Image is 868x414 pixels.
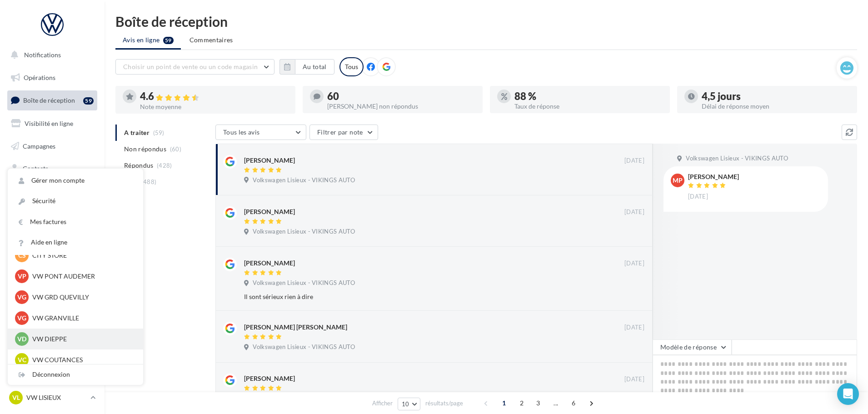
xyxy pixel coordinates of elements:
button: 10 [398,398,421,410]
button: Au total [279,59,334,75]
span: [DATE] [624,324,644,332]
span: 1 [497,396,511,410]
div: 4,5 jours [702,91,850,101]
span: Volkswagen Lisieux - VIKINGS AUTO [253,228,355,236]
span: Contacts [23,165,48,172]
a: VL VW LISIEUX [7,389,97,406]
span: Tous les avis [223,128,260,136]
div: 4.6 [140,91,288,102]
a: Calendrier [5,205,99,224]
span: Afficher [372,399,393,408]
span: (488) [141,178,157,185]
button: Au total [295,59,334,75]
div: Délai de réponse moyen [702,103,850,110]
div: Il sont sérieux rien à dire [244,292,585,301]
a: Visibilité en ligne [5,114,99,133]
button: Modèle de réponse [653,339,732,355]
a: Mes factures [8,212,143,232]
span: 10 [402,400,409,408]
button: Tous les avis [215,125,306,140]
span: Non répondus [124,145,166,154]
div: Note moyenne [140,104,288,110]
div: Tous [339,57,364,76]
span: VP [18,272,26,281]
span: Volkswagen Lisieux - VIKINGS AUTO [253,343,355,351]
span: [DATE] [624,375,644,384]
span: 2 [514,396,529,410]
div: Boîte de réception [115,15,857,28]
span: Commentaires [190,35,233,45]
span: VC [18,355,26,364]
a: Opérations [5,68,99,87]
span: (60) [170,145,181,153]
span: [DATE] [624,157,644,165]
button: Filtrer par note [309,125,378,140]
span: (428) [157,162,172,169]
span: Volkswagen Lisieux - VIKINGS AUTO [686,155,788,163]
div: Taux de réponse [514,103,663,110]
div: 60 [327,91,475,101]
div: [PERSON_NAME] [PERSON_NAME] [244,323,347,332]
a: Aide en ligne [8,232,143,253]
button: Choisir un point de vente ou un code magasin [115,59,274,75]
div: [PERSON_NAME] non répondus [327,103,475,110]
div: Open Intercom Messenger [837,383,859,405]
span: Choisir un point de vente ou un code magasin [123,63,258,70]
span: Volkswagen Lisieux - VIKINGS AUTO [253,279,355,287]
span: [DATE] [624,208,644,216]
a: Campagnes DataOnDemand [5,257,99,284]
a: Médiathèque [5,182,99,201]
span: CS [18,251,26,260]
p: VW COUTANCES [32,355,132,364]
div: [PERSON_NAME] [688,174,739,180]
div: 59 [83,97,94,105]
span: 3 [531,396,545,410]
span: Opérations [24,74,55,81]
span: Campagnes [23,142,55,150]
p: VW GRD QUEVILLY [32,293,132,302]
a: Boîte de réception59 [5,90,99,110]
span: Répondus [124,161,154,170]
button: Notifications [5,45,95,65]
p: VW GRANVILLE [32,314,132,323]
div: [PERSON_NAME] [244,207,295,216]
a: PLV et print personnalisable [5,227,99,254]
a: Sécurité [8,191,143,211]
span: résultats/page [425,399,463,408]
span: Volkswagen Lisieux - VIKINGS AUTO [253,176,355,185]
p: VW LISIEUX [26,393,87,402]
span: [DATE] [688,193,708,201]
span: Notifications [24,51,61,59]
div: 88 % [514,91,663,101]
span: MP [673,176,683,185]
span: Boîte de réception [23,96,75,104]
span: Visibilité en ligne [25,120,73,127]
span: VG [17,314,26,323]
a: Contacts [5,159,99,178]
a: Gérer mon compte [8,170,143,191]
span: VD [17,334,26,344]
div: [PERSON_NAME] [244,374,295,383]
p: VW PONT AUDEMER [32,272,132,281]
div: Déconnexion [8,364,143,385]
span: VL [12,393,20,402]
p: VW DIEPPE [32,334,132,344]
span: ... [549,396,563,410]
span: 6 [566,396,581,410]
div: [PERSON_NAME] [244,259,295,268]
div: [PERSON_NAME] [244,156,295,165]
a: Campagnes [5,137,99,156]
p: CITY STORE [32,251,132,260]
span: VG [17,293,26,302]
span: [DATE] [624,259,644,268]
